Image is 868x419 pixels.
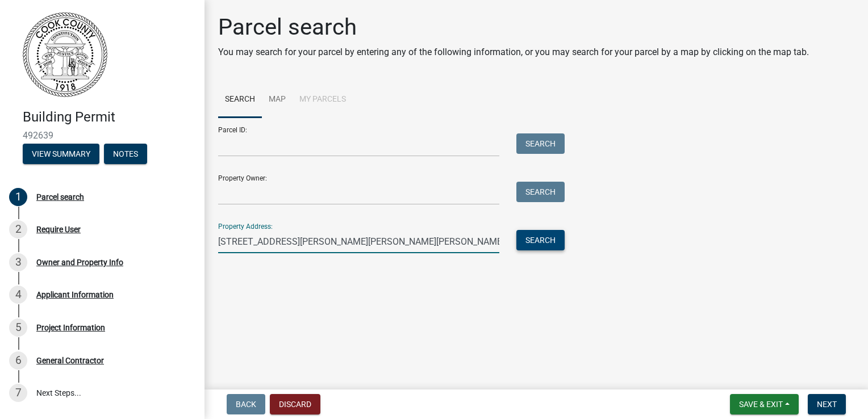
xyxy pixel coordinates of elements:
[516,133,565,154] button: Search
[23,150,99,159] wm-modal-confirm: Summary
[36,193,84,201] div: Parcel search
[9,253,27,271] div: 3
[808,394,846,414] button: Next
[23,12,107,97] img: Cook County, Georgia
[23,109,195,125] h4: Building Permit
[9,319,27,337] div: 5
[36,324,105,332] div: Project Information
[23,130,182,141] span: 492639
[9,384,27,402] div: 7
[9,286,27,304] div: 4
[516,182,565,202] button: Search
[218,82,262,118] a: Search
[104,144,147,164] button: Notes
[262,82,293,118] a: Map
[23,144,99,164] button: View Summary
[236,400,256,409] span: Back
[218,45,809,59] p: You may search for your parcel by entering any of the following information, or you may search fo...
[739,400,783,409] span: Save & Exit
[817,400,837,409] span: Next
[9,220,27,238] div: 2
[730,394,799,414] button: Save & Exit
[218,14,809,41] h1: Parcel search
[270,394,320,414] button: Discard
[516,230,565,250] button: Search
[104,150,147,159] wm-modal-confirm: Notes
[36,291,114,299] div: Applicant Information
[36,357,104,364] div: General Contractor
[36,258,123,266] div: Owner and Property Info
[36,225,81,233] div: Require User
[9,351,27,370] div: 6
[227,394,265,414] button: Back
[9,188,27,206] div: 1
